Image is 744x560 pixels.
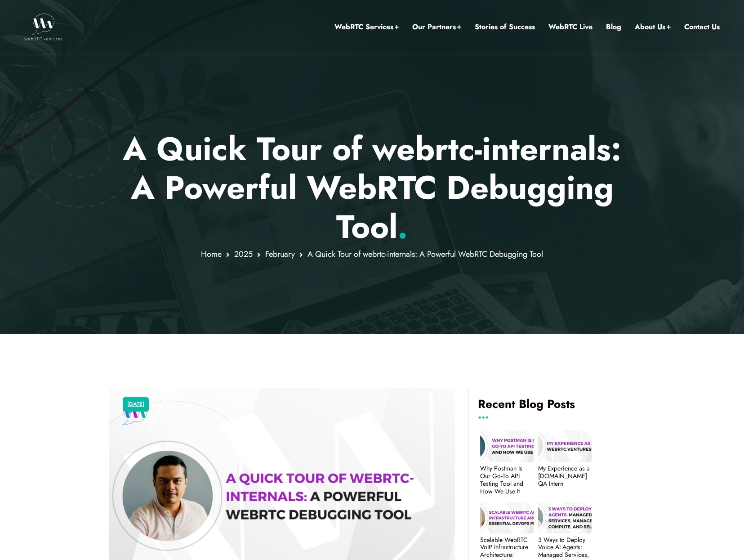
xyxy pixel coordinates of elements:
[265,248,295,260] a: February
[234,248,253,260] a: 2025
[127,399,144,410] a: [DATE]
[109,130,635,246] p: A Quick Tour of webrtc-internals: A Powerful WebRTC Debugging Tool
[478,397,594,418] h4: Recent Blog Posts
[548,21,593,33] a: WebRTC Live
[397,203,408,250] span: .
[475,21,535,33] a: Stories of Success
[307,248,543,260] span: A Quick Tour of webrtc-internals: A Powerful WebRTC Debugging Tool
[24,13,62,40] img: WebRTC.ventures
[412,21,461,33] a: Our Partners
[480,465,534,495] a: Why Postman Is Our Go‑To API Testing Tool and How We Use It
[538,465,592,487] a: My Experience as a [DOMAIN_NAME] QA Intern
[606,21,621,33] a: Blog
[201,248,222,260] a: Home
[635,21,671,33] a: About Us
[334,21,399,33] a: WebRTC Services
[684,21,720,33] a: Contact Us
